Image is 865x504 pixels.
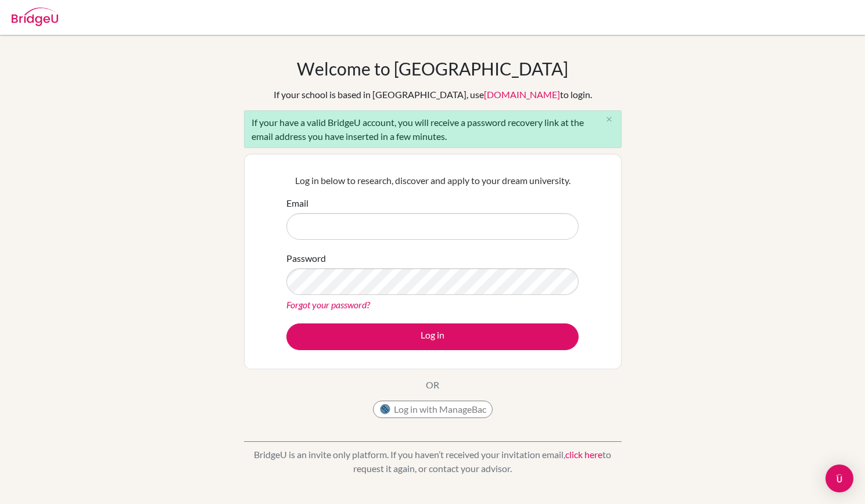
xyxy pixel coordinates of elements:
label: Password [286,251,326,265]
a: Forgot your password? [286,299,370,310]
a: click here [565,449,602,460]
div: If your have a valid BridgeU account, you will receive a password recovery link at the email addr... [244,110,622,148]
label: Email [286,196,308,210]
div: If your school is based in [GEOGRAPHIC_DATA], use to login. [274,88,592,102]
button: Log in [286,323,579,350]
p: OR [426,378,439,392]
p: BridgeU is an invite only platform. If you haven’t received your invitation email, to request it ... [244,448,622,476]
button: Log in with ManageBac [373,401,493,418]
h1: Welcome to [GEOGRAPHIC_DATA] [297,58,568,79]
a: [DOMAIN_NAME] [484,89,560,100]
p: Log in below to research, discover and apply to your dream university. [286,174,579,188]
div: Open Intercom Messenger [825,465,853,492]
button: Close [598,111,621,128]
img: Bridge-U [12,8,58,26]
i: close [605,115,613,124]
